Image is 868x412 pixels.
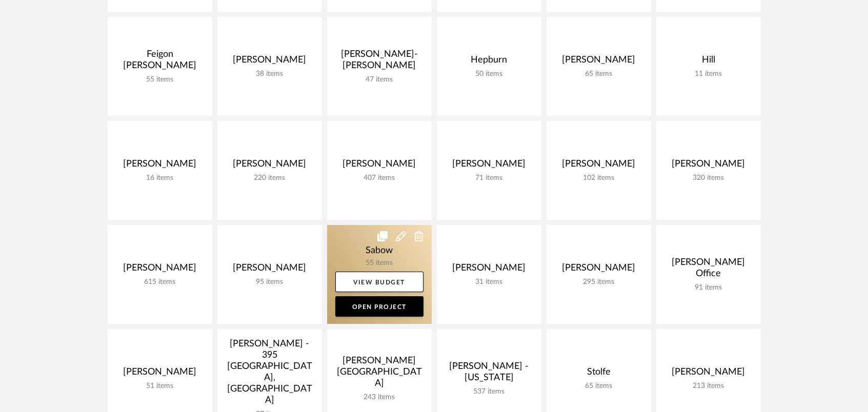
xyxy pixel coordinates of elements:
a: View Budget [335,272,423,292]
div: [PERSON_NAME] [445,158,533,174]
div: [PERSON_NAME] [335,158,423,174]
div: [PERSON_NAME] [226,262,314,278]
div: [PERSON_NAME] [664,158,753,174]
div: 65 items [555,70,643,78]
div: 537 items [445,387,533,396]
div: [PERSON_NAME] [664,366,753,382]
div: 55 items [116,75,204,84]
a: Open Project [335,296,423,317]
div: 615 items [116,278,204,286]
div: 65 items [555,382,643,390]
div: [PERSON_NAME]-[PERSON_NAME] [335,49,423,75]
div: 407 items [335,174,423,182]
div: Stolfe [555,366,643,382]
div: 213 items [664,382,753,390]
div: 47 items [335,75,423,84]
div: [PERSON_NAME] [116,158,204,174]
div: 320 items [664,174,753,182]
div: 220 items [226,174,314,182]
div: [PERSON_NAME] [226,158,314,174]
div: [PERSON_NAME] [226,54,314,70]
div: 243 items [335,393,423,402]
div: [PERSON_NAME] Office [664,257,753,283]
div: Feigon [PERSON_NAME] [116,49,204,75]
div: [PERSON_NAME] [445,262,533,278]
div: 295 items [555,278,643,286]
div: [PERSON_NAME] [116,262,204,278]
div: 95 items [226,278,314,286]
div: 51 items [116,382,204,390]
div: 71 items [445,174,533,182]
div: [PERSON_NAME] - [US_STATE] [445,361,533,387]
div: 16 items [116,174,204,182]
div: [PERSON_NAME] [116,366,204,382]
div: [PERSON_NAME][GEOGRAPHIC_DATA] [335,355,423,393]
div: 11 items [664,70,753,78]
div: 50 items [445,70,533,78]
div: 91 items [664,283,753,292]
div: 38 items [226,70,314,78]
div: Hepburn [445,54,533,70]
div: [PERSON_NAME] [555,54,643,70]
div: [PERSON_NAME] [555,262,643,278]
div: 102 items [555,174,643,182]
div: [PERSON_NAME] [555,158,643,174]
div: 31 items [445,278,533,286]
div: Hill [664,54,753,70]
div: [PERSON_NAME] - 395 [GEOGRAPHIC_DATA], [GEOGRAPHIC_DATA] [226,338,314,410]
